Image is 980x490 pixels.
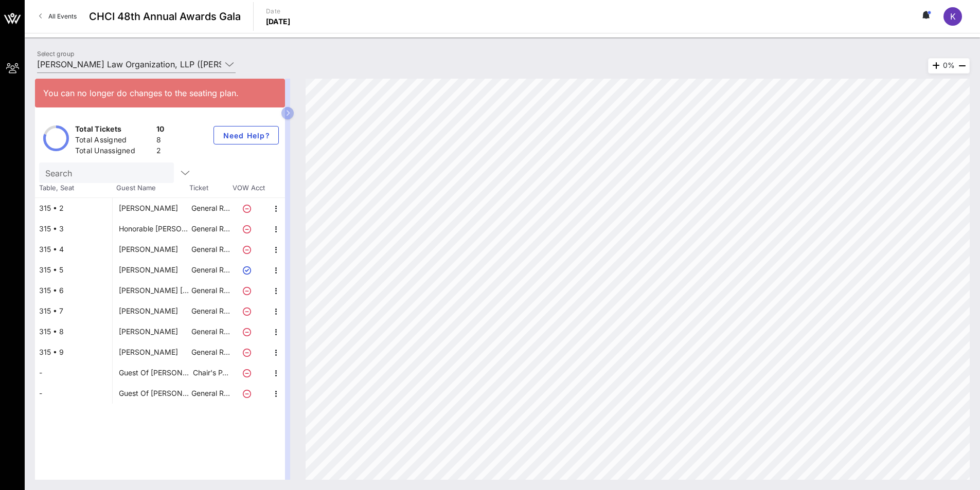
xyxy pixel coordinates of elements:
[266,6,291,16] p: Date
[222,131,270,140] span: Need Help?
[189,183,230,193] span: Ticket
[190,239,231,260] p: General R…
[190,219,231,239] p: General R…
[48,12,77,20] span: All Events
[119,280,190,301] div: Michelle Peña Labrada
[190,301,231,321] p: General R…
[75,124,152,137] div: Total Tickets
[950,11,956,22] span: K
[190,362,231,383] p: Chair's P…
[35,219,112,239] div: 315 • 3
[190,383,231,404] p: General R…
[35,260,112,280] div: 315 • 5
[119,260,178,280] div: Beatriz Cuartas
[35,342,112,362] div: 315 • 9
[43,87,277,99] div: You can no longer do changes to the seating plan.
[119,301,178,321] div: Tony Vazquez
[35,239,112,260] div: 315 • 4
[156,124,165,137] div: 10
[190,260,231,280] p: General R…
[35,321,112,342] div: 315 • 8
[119,198,178,219] div: Dotti Mavromatis
[37,50,74,58] label: Select group
[943,7,962,26] div: K
[230,183,266,193] span: VOW Acct
[35,198,112,219] div: 315 • 2
[119,219,190,239] div: Honorable Donna Miller
[75,146,152,158] div: Total Unassigned
[35,183,112,193] span: Table, Seat
[35,383,112,404] div: -
[112,183,189,193] span: Guest Name
[156,146,165,158] div: 2
[266,16,291,27] p: [DATE]
[213,126,279,144] button: Need Help?
[119,239,178,260] div: Mike Boehm
[119,383,190,404] div: Guest Of Olivarez Madruga Law Organization, LLP
[119,342,178,362] div: Eric Burkholder
[89,9,241,24] span: CHCI 48th Annual Awards Gala
[190,342,231,362] p: General R…
[75,135,152,148] div: Total Assigned
[35,280,112,301] div: 315 • 6
[119,362,190,383] div: Guest Of Olivarez Madruga Law Organization, LLP
[928,58,970,74] div: 0%
[119,321,178,342] div: Alma Cadena
[156,135,165,148] div: 8
[190,280,231,301] p: General R…
[190,321,231,342] p: General R…
[190,198,231,219] p: General R…
[33,8,83,25] a: All Events
[35,362,112,383] div: -
[35,301,112,321] div: 315 • 7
